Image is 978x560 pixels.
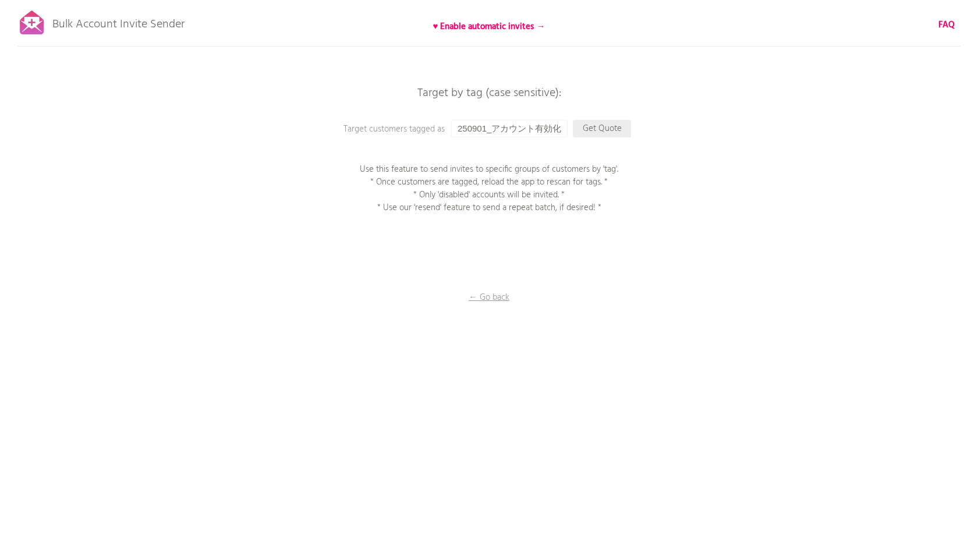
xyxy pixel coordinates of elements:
p: Target by tag (case sensitive): [314,87,664,99]
b: FAQ [938,18,955,32]
a: FAQ [938,19,955,31]
p: Use this feature to send invites to specific groups of customers by 'tag'. * Once customers are t... [343,163,635,214]
input: Enter a tag... [451,120,568,137]
p: ← Go back [431,291,547,304]
b: ♥ Enable automatic invites → [433,20,545,34]
p: Target customers tagged as [343,123,576,136]
p: Get Quote [573,120,631,137]
p: Bulk Account Invite Sender [52,7,185,36]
